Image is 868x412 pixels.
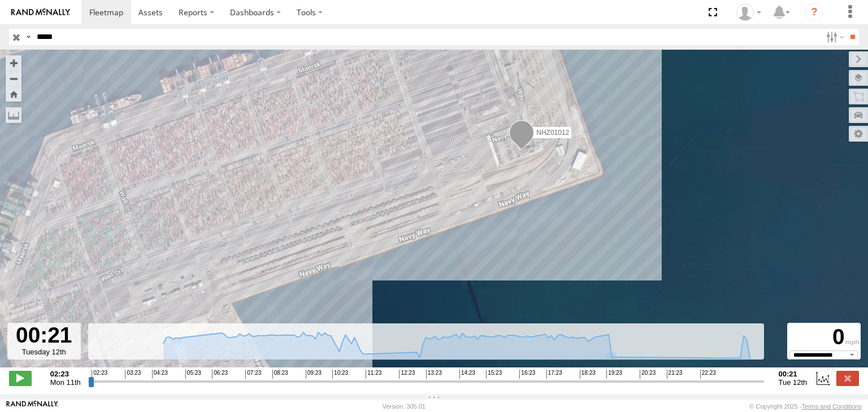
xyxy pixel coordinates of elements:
strong: 00:21 [779,370,808,378]
span: Tue 12th Aug 2025 [779,378,808,387]
span: 21:23 [667,370,683,379]
span: 13:23 [426,370,442,379]
label: Search Filter Options [822,29,846,45]
label: Search Query [24,29,33,45]
div: © Copyright 2025 - [749,403,862,410]
span: Mon 11th Aug 2025 [50,378,81,387]
span: 18:23 [580,370,596,379]
span: NHZ01012 [536,129,569,137]
div: Version: 305.01 [383,403,426,410]
span: 08:23 [272,370,288,379]
span: 20:23 [640,370,656,379]
span: 15:23 [486,370,502,379]
label: Close [836,371,859,385]
button: Zoom Home [6,86,21,102]
span: 22:23 [700,370,716,379]
div: 0 [789,325,859,350]
strong: 02:23 [50,370,81,378]
span: 09:23 [306,370,322,379]
i: ? [805,3,823,21]
a: Terms and Conditions [802,403,862,410]
span: 04:23 [152,370,168,379]
label: Play/Stop [9,371,32,385]
span: 16:23 [519,370,535,379]
span: 11:23 [366,370,381,379]
span: 02:23 [92,370,107,379]
span: 17:23 [546,370,562,379]
span: 12:23 [399,370,415,379]
button: Zoom in [6,55,21,71]
span: 10:23 [332,370,348,379]
a: Visit our Website [6,401,58,412]
img: rand-logo.svg [11,8,70,16]
span: 19:23 [606,370,622,379]
label: Map Settings [849,126,868,142]
span: 06:23 [212,370,228,379]
label: Measure [6,107,21,123]
span: 05:23 [185,370,201,379]
span: 07:23 [245,370,261,379]
span: 14:23 [459,370,475,379]
div: Zulema McIntosch [732,4,765,21]
span: 03:23 [125,370,141,379]
button: Zoom out [6,71,21,86]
